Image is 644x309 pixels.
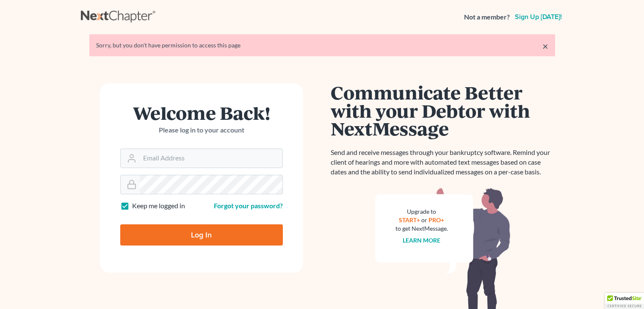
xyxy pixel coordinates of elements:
input: Log In [120,224,283,246]
h1: Communicate Better with your Debtor with NextMessage [331,83,555,138]
a: Learn more [403,237,440,244]
a: Sign up [DATE]! [513,14,564,20]
a: START+ [399,216,420,223]
p: Send and receive messages through your bankruptcy software. Remind your client of hearings and mo... [331,148,555,177]
a: × [542,41,548,51]
span: or [421,216,427,223]
p: Please log in to your account [120,125,283,135]
div: Sorry, but you don't have permission to access this page [96,41,548,50]
a: Forgot your password? [214,201,283,210]
input: Email Address [140,149,282,168]
a: PRO+ [428,216,444,223]
h1: Welcome Back! [120,104,283,122]
div: TrustedSite Certified [605,293,644,309]
strong: Not a member? [464,12,510,22]
label: Keep me logged in [132,201,185,211]
div: Upgrade to [395,207,448,216]
div: to get NextMessage. [395,224,448,233]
